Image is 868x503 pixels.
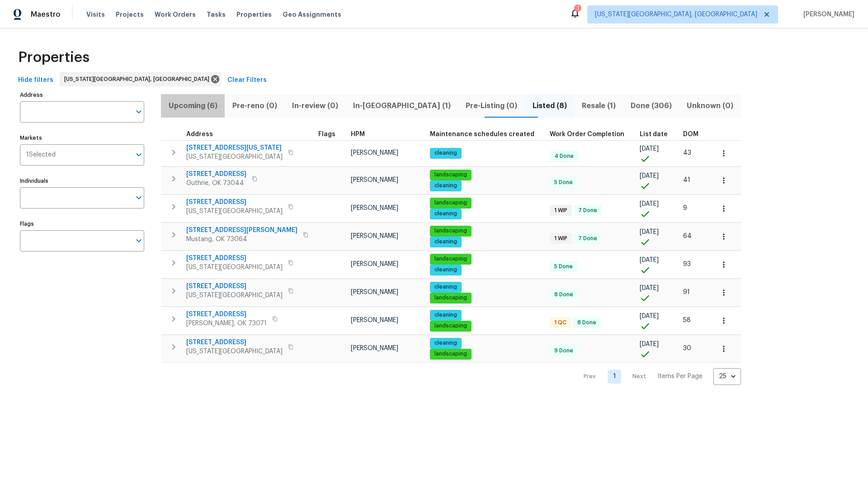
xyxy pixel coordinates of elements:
span: cleaning [431,238,461,246]
span: [PERSON_NAME] [351,317,398,323]
span: [PERSON_NAME] [351,289,398,295]
span: 1 QC [551,319,570,327]
span: List date [640,131,668,138]
span: cleaning [431,266,461,274]
span: landscaping [431,199,471,207]
span: 43 [683,150,691,156]
span: [DATE] [640,229,659,235]
nav: Pagination Navigation [575,368,741,385]
span: 4 Done [551,152,577,160]
span: 5 Done [551,179,576,186]
span: [US_STATE][GEOGRAPHIC_DATA], [GEOGRAPHIC_DATA] [595,10,757,19]
span: Clear Filters [227,75,267,86]
span: [DATE] [640,313,659,319]
span: [DATE] [640,146,659,152]
span: Maintenance schedules created [430,131,534,138]
span: Pre-reno (0) [230,100,279,112]
span: [STREET_ADDRESS] [186,254,283,263]
span: [US_STATE][GEOGRAPHIC_DATA] [186,291,283,300]
span: [PERSON_NAME] [800,10,854,19]
span: Flags [318,131,335,138]
button: Open [132,191,145,204]
span: [PERSON_NAME] [351,261,398,267]
span: In-review (0) [290,100,340,112]
span: 58 [683,317,691,323]
span: 93 [683,261,691,267]
span: 1 Selected [26,151,56,159]
span: [PERSON_NAME] [351,345,398,351]
span: [DATE] [640,285,659,291]
span: In-[GEOGRAPHIC_DATA] (1) [351,100,453,112]
span: [PERSON_NAME] [351,205,398,211]
span: 30 [683,345,691,351]
span: [US_STATE][GEOGRAPHIC_DATA] [186,263,283,272]
span: Geo Assignments [283,10,341,19]
button: Open [132,148,145,161]
span: 7 Done [575,207,601,214]
span: [DATE] [640,173,659,179]
span: 91 [683,289,690,295]
span: landscaping [431,322,471,330]
span: DOM [683,131,698,138]
span: 9 [683,205,687,211]
span: Unknown (0) [685,100,736,112]
a: Goto page 1 [608,370,621,384]
span: 1 WIP [551,207,571,214]
button: Clear Filters [224,72,270,89]
span: Mustang, OK 73064 [186,235,297,244]
span: landscaping [431,255,471,263]
span: Listed (8) [530,100,569,112]
span: 41 [683,177,690,183]
span: [STREET_ADDRESS][PERSON_NAME] [186,226,297,235]
div: 25 [713,365,741,388]
label: Address [20,92,144,98]
label: Flags [20,221,144,227]
span: [STREET_ADDRESS] [186,282,283,291]
span: [PERSON_NAME] [351,233,398,239]
span: Maestro [31,10,61,19]
span: cleaning [431,311,461,319]
div: 1 [577,4,579,13]
span: [DATE] [640,341,659,347]
span: [STREET_ADDRESS][US_STATE] [186,143,283,152]
span: 64 [683,233,692,239]
span: [DATE] [640,257,659,263]
span: [US_STATE][GEOGRAPHIC_DATA], [GEOGRAPHIC_DATA] [64,75,213,84]
span: Resale (1) [580,100,618,112]
button: Hide filters [14,72,57,89]
span: cleaning [431,283,461,291]
span: [DATE] [640,201,659,207]
span: landscaping [431,171,471,179]
span: Work Order Completion [550,131,624,138]
span: landscaping [431,227,471,235]
button: Open [132,105,145,118]
span: [US_STATE][GEOGRAPHIC_DATA] [186,152,283,161]
span: HPM [351,131,365,138]
span: [US_STATE][GEOGRAPHIC_DATA] [186,207,283,216]
span: [PERSON_NAME] [351,177,398,183]
span: [STREET_ADDRESS] [186,310,267,319]
span: Properties [18,53,90,62]
label: Individuals [20,178,144,184]
span: Properties [236,10,272,19]
p: Items Per Page [657,372,703,381]
span: 9 Done [551,347,577,355]
button: Open [132,234,145,247]
span: Tasks [207,11,226,18]
span: Work Orders [155,10,196,19]
span: 8 Done [574,319,600,327]
span: Address [186,131,213,138]
label: Markets [20,135,144,141]
span: [STREET_ADDRESS] [186,198,283,207]
span: Visits [86,10,105,19]
span: landscaping [431,294,471,302]
span: [STREET_ADDRESS] [186,338,283,347]
span: Upcoming (6) [166,100,219,112]
span: 7 Done [575,235,601,242]
span: [PERSON_NAME] [351,150,398,156]
div: [US_STATE][GEOGRAPHIC_DATA], [GEOGRAPHIC_DATA] [60,72,221,86]
span: [PERSON_NAME], OK 73071 [186,319,267,328]
span: cleaning [431,182,461,190]
span: cleaning [431,149,461,157]
span: 1 WIP [551,235,571,242]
